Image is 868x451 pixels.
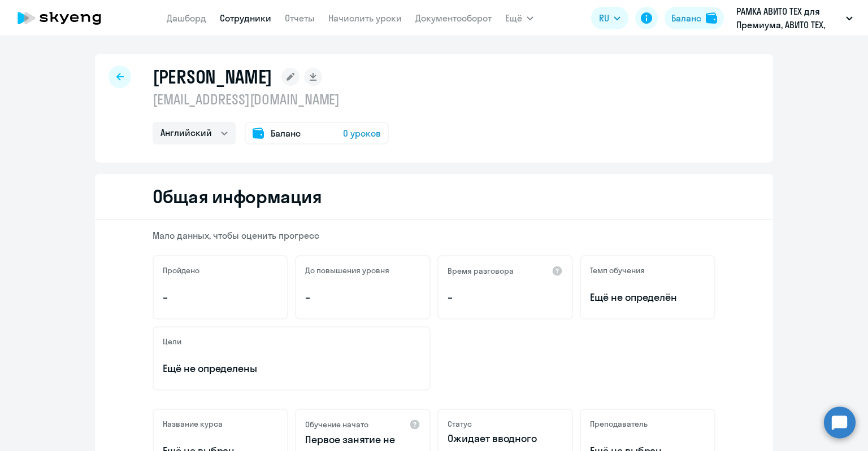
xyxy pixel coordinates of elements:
p: – [163,290,278,305]
p: – [448,290,563,305]
h5: Темп обучения [590,265,645,275]
h5: Пройдено [163,265,199,275]
h5: Название курса [163,419,223,429]
span: RU [599,11,609,25]
h5: Преподаватель [590,419,648,429]
h5: Статус [448,419,472,429]
span: 0 уроков [343,126,381,140]
a: Отчеты [285,12,315,24]
p: Ещё не определены [163,361,420,376]
button: Ещё [505,7,533,29]
a: Дашборд [167,12,206,24]
h5: Обучение начато [305,419,368,430]
h2: Общая информация [153,185,322,208]
img: balance [706,12,717,24]
button: РАМКА АВИТО ТЕХ для Премиума, АВИТО ТЕХ, ООО [731,5,858,32]
a: Документооборот [415,12,492,24]
h5: Цели [163,336,181,347]
a: Начислить уроки [328,12,402,24]
p: РАМКА АВИТО ТЕХ для Премиума, АВИТО ТЕХ, ООО [736,5,841,32]
p: [EMAIL_ADDRESS][DOMAIN_NAME] [153,90,389,108]
p: – [305,290,420,305]
button: RU [591,7,628,29]
h1: [PERSON_NAME] [153,65,272,88]
span: Ещё [505,11,522,25]
div: Баланс [671,11,701,25]
button: Балансbalance [665,7,724,29]
span: Ещё не определён [590,290,705,305]
p: Мало данных, чтобы оценить прогресс [153,229,715,242]
h5: Время разговора [448,266,514,276]
h5: До повышения уровня [305,265,389,275]
span: Баланс [271,126,301,140]
a: Сотрудники [220,12,271,24]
